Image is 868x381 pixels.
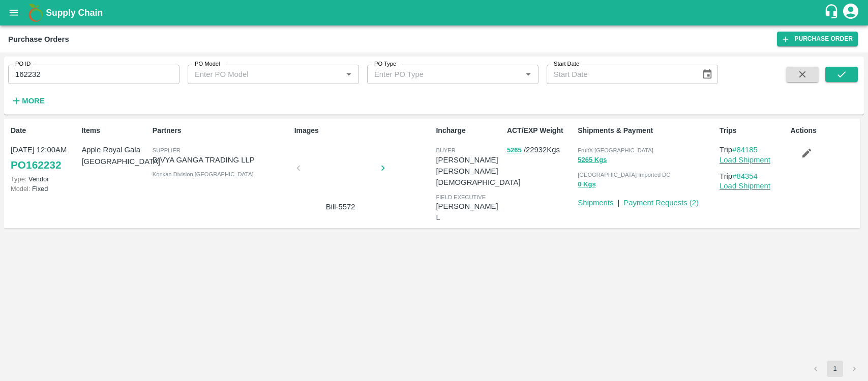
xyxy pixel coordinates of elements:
p: Incharge [436,125,502,136]
p: Bill-5572 [303,201,379,212]
p: Trips [720,125,786,136]
span: Type: [11,175,26,183]
div: | [613,193,619,208]
p: Trip [720,171,786,182]
label: PO ID [15,60,31,68]
strong: More [22,97,45,105]
button: Choose date [698,65,717,84]
p: Shipments & Payment [578,125,715,136]
p: Actions [791,125,857,136]
div: customer-support [824,4,842,22]
label: Start Date [554,60,579,68]
button: 0 Kgs [578,179,595,190]
div: Purchase Orders [8,33,69,46]
div: account of current user [842,2,860,23]
nav: pagination navigation [806,361,864,377]
p: Partners [153,125,290,136]
img: logo [25,3,46,23]
a: Load Shipment [720,156,770,164]
a: #84185 [732,146,758,154]
a: Load Shipment [720,182,770,190]
p: DIVYA GANGA TRADING LLP [153,154,290,166]
a: Shipments [578,199,613,207]
a: PO162232 [11,156,61,174]
button: 5265 Kgs [578,154,607,166]
b: Supply Chain [46,8,103,18]
span: Supplier [153,147,181,153]
p: Apple Royal Gala [GEOGRAPHIC_DATA] [81,144,148,167]
a: #84354 [732,172,758,180]
label: PO Type [374,60,396,68]
button: page 1 [827,361,843,377]
p: [PERSON_NAME] L [436,201,502,224]
p: / 22932 Kgs [507,144,574,156]
p: Vendor [11,174,77,184]
input: Start Date [547,65,694,84]
p: [PERSON_NAME][DEMOGRAPHIC_DATA] [436,166,520,188]
a: Purchase Order [777,32,858,46]
span: FruitX [GEOGRAPHIC_DATA] [578,147,653,153]
a: Payment Requests (2) [623,199,699,207]
button: More [8,92,47,110]
input: Enter PO Type [370,68,505,81]
p: Fixed [11,184,77,194]
button: open drawer [2,1,25,24]
a: Supply Chain [46,6,824,20]
span: Konkan Division , [GEOGRAPHIC_DATA] [153,171,254,177]
span: field executive [436,194,486,200]
button: Open [522,68,535,81]
p: ACT/EXP Weight [507,125,574,136]
button: 5265 [507,145,522,156]
span: [GEOGRAPHIC_DATA] Imported DC [578,172,670,178]
p: Date [11,125,77,136]
span: buyer [436,147,455,153]
span: Model: [11,185,30,193]
p: [DATE] 12:00AM [11,144,77,155]
input: Enter PO ID [8,65,179,84]
p: [PERSON_NAME] [436,154,520,166]
label: PO Model [195,60,220,68]
p: Items [81,125,148,136]
input: Enter PO Model [191,68,326,81]
button: Open [342,68,355,81]
p: Trip [720,144,786,155]
p: Images [294,125,432,136]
